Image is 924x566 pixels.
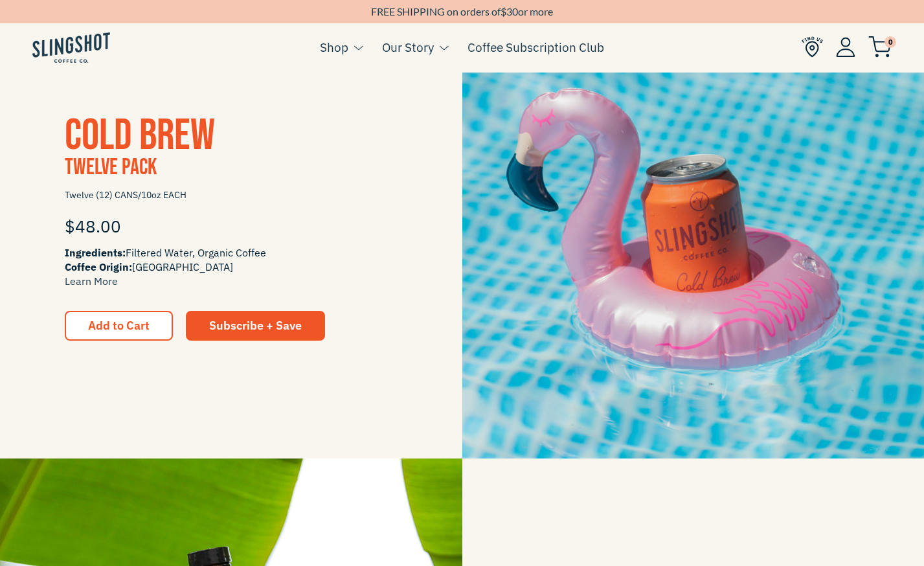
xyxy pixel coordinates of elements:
[836,37,855,57] img: Account
[65,275,118,288] a: Learn More
[885,36,896,48] span: 0
[186,311,325,341] a: Subscribe + Save
[65,246,126,259] span: Ingredients:
[468,38,604,57] a: Coffee Subscription Club
[802,36,823,58] img: Find Us
[320,38,348,57] a: Shop
[65,153,157,181] span: Twelve Pack
[382,38,434,57] a: Our Story
[501,5,506,17] span: $
[65,245,398,288] span: Filtered Water, Organic Coffee [GEOGRAPHIC_DATA]
[868,40,892,55] a: 0
[868,36,892,58] img: cart
[209,318,302,333] span: Subscribe + Save
[506,5,518,17] span: 30
[65,109,215,162] a: Cold Brew
[65,184,398,207] span: Twelve (12) CANS/10oz EACH
[65,311,173,341] button: Add to Cart
[65,260,132,273] span: Coffee Origin:
[88,318,150,333] span: Add to Cart
[65,207,398,245] div: $48.00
